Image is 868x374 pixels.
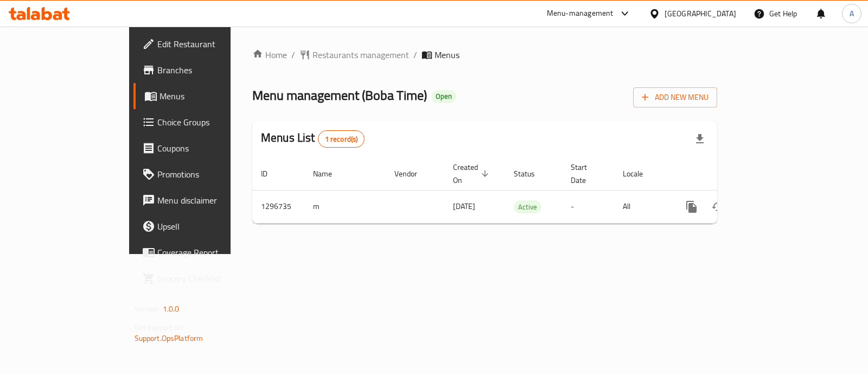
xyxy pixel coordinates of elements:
[157,272,265,285] span: Grocery Checklist
[133,135,274,161] a: Coupons
[453,161,492,187] span: Created On
[665,8,736,20] div: [GEOGRAPHIC_DATA]
[435,48,459,61] span: Menus
[135,331,203,345] a: Support.OpsPlatform
[318,134,365,144] span: 1 record(s)
[157,142,265,155] span: Coupons
[313,167,346,180] span: Name
[261,167,282,180] span: ID
[135,320,184,334] span: Get support on:
[453,199,475,213] span: [DATE]
[133,83,274,109] a: Menus
[157,64,265,77] span: Branches
[159,90,265,103] span: Menus
[514,200,541,213] div: Active
[133,161,274,187] a: Promotions
[133,265,274,291] a: Grocery Checklist
[157,116,265,129] span: Choice Groups
[623,167,657,180] span: Locale
[133,109,274,135] a: Choice Groups
[633,87,717,107] button: Add New Menu
[562,190,614,223] td: -
[670,157,792,191] th: Actions
[252,190,304,223] td: 1296735
[547,7,614,20] div: Menu-management
[252,48,717,61] nav: breadcrumb
[431,92,456,101] span: Open
[431,90,456,103] div: Open
[157,194,265,207] span: Menu disclaimer
[157,37,265,50] span: Edit Restaurant
[157,168,265,181] span: Promotions
[133,187,274,213] a: Menu disclaimer
[304,190,386,223] td: m
[299,48,409,61] a: Restaurants management
[133,239,274,265] a: Coverage Report
[133,213,274,239] a: Upsell
[514,201,541,213] span: Active
[705,194,731,220] button: Change Status
[687,126,713,152] div: Export file
[252,83,427,107] span: Menu management ( Boba Time )
[642,91,709,104] span: Add New Menu
[394,167,431,180] span: Vendor
[571,161,601,187] span: Start Date
[157,220,265,233] span: Upsell
[291,48,295,61] li: /
[413,48,417,61] li: /
[261,130,365,148] h2: Menus List
[514,167,549,180] span: Status
[157,246,265,259] span: Coverage Report
[163,302,180,316] span: 1.0.0
[133,31,274,57] a: Edit Restaurant
[133,57,274,83] a: Branches
[850,8,854,20] span: A
[614,190,670,223] td: All
[252,157,792,224] table: enhanced table
[312,48,409,61] span: Restaurants management
[679,194,705,220] button: more
[318,130,365,148] div: Total records count
[135,302,161,316] span: Version:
